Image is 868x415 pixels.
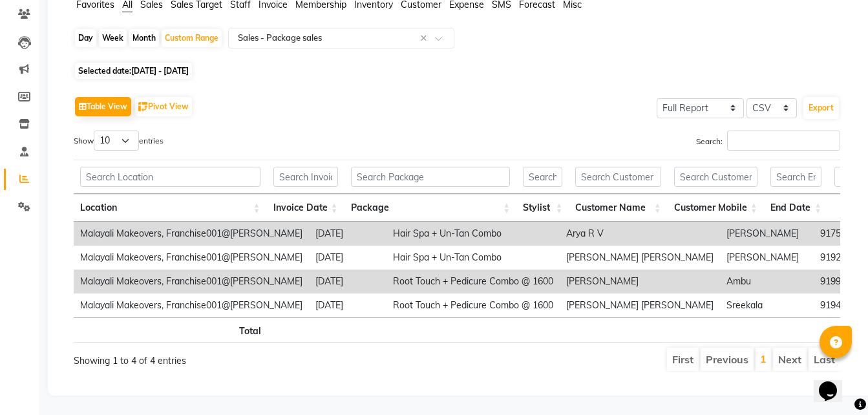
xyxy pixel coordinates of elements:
td: Root Touch + Pedicure Combo @ 1600 [386,270,560,293]
div: Week [99,29,127,47]
button: Export [803,97,839,119]
td: Arya R V [560,222,720,246]
th: Location: activate to sort column ascending [74,194,267,222]
td: [PERSON_NAME] [PERSON_NAME] [560,246,720,270]
td: Hair Spa + Un-Tan Combo [386,222,560,246]
td: [PERSON_NAME] [560,270,720,293]
div: Showing 1 to 4 of 4 entries [74,346,382,368]
div: Custom Range [162,29,222,47]
td: Hair Spa + Un-Tan Combo [386,246,560,270]
span: Selected date: [75,63,192,79]
td: Root Touch + Pedicure Combo @ 1600 [386,293,560,317]
td: Malayali Makeovers, Franchise001@[PERSON_NAME] [74,246,309,270]
span: Clear all [420,32,431,45]
button: Table View [75,97,131,116]
td: Sreekala [720,293,814,317]
iframe: chat widget [814,363,855,402]
button: Pivot View [135,97,192,116]
input: Search Invoice Date [273,167,338,187]
td: Ambu [720,270,814,293]
div: Day [75,29,96,47]
input: Search Package [351,167,511,187]
label: Search: [696,131,840,151]
th: Stylist: activate to sort column ascending [516,194,569,222]
th: Invoice Date: activate to sort column ascending [267,194,344,222]
td: Malayali Makeovers, Franchise001@[PERSON_NAME] [74,293,309,317]
input: Search Location [80,167,260,187]
label: Show entries [74,131,164,151]
td: Malayali Makeovers, Franchise001@[PERSON_NAME] [74,270,309,293]
a: 1 [760,352,767,365]
td: [DATE] [309,270,386,293]
th: Total [74,317,268,343]
input: Search Stylist [523,167,562,187]
input: Search Customer Name [575,167,661,187]
td: [DATE] [309,293,386,317]
span: [DATE] - [DATE] [131,66,189,76]
input: Search: [727,131,840,151]
td: [DATE] [309,222,386,246]
td: [PERSON_NAME] [720,222,814,246]
select: Showentries [94,131,139,151]
div: Month [129,29,159,47]
td: [PERSON_NAME] [720,246,814,270]
th: Customer Mobile: activate to sort column ascending [668,194,764,222]
td: [DATE] [309,246,386,270]
th: Package: activate to sort column ascending [344,194,517,222]
td: [PERSON_NAME] [PERSON_NAME] [560,293,720,317]
input: Search Customer Mobile [674,167,757,187]
td: Malayali Makeovers, Franchise001@[PERSON_NAME] [74,222,309,246]
img: pivot.png [138,102,148,112]
input: Search End Date [770,167,821,187]
th: Customer Name: activate to sort column ascending [569,194,667,222]
th: End Date: activate to sort column ascending [764,194,828,222]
